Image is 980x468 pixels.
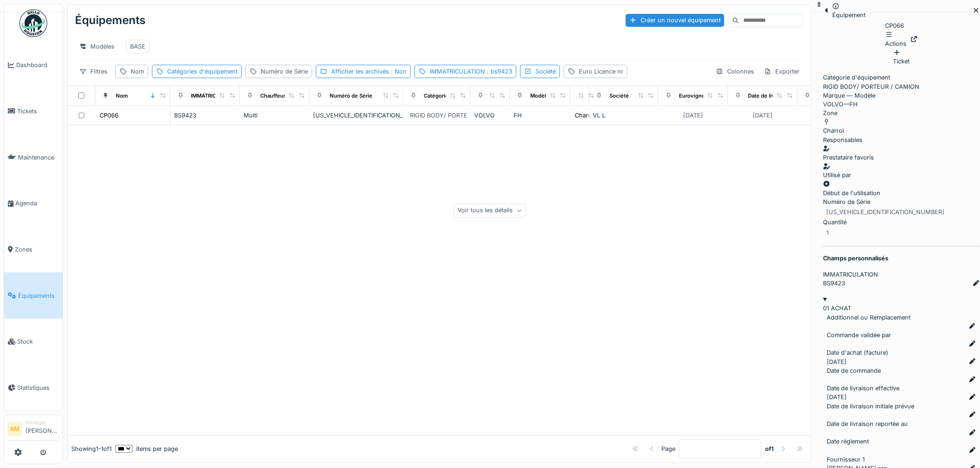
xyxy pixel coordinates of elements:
[389,68,407,75] span: : Non
[4,180,63,227] a: Agenda
[823,153,980,162] div: Prestataire favoris
[886,21,918,48] div: CP066
[4,88,63,135] a: Tickets
[18,291,59,300] span: Équipements
[313,111,400,120] div: [US_VEHICLE_IDENTIFICATION_NUMBER]
[575,111,596,120] div: Charroi
[823,126,844,135] div: Charroi
[684,111,704,120] div: [DATE]
[827,455,976,464] div: Fournisseur 1
[17,337,59,346] span: Stock
[826,228,829,237] div: 1
[765,444,774,453] strong: of 1
[827,366,976,375] div: Date de commande
[823,135,980,144] div: Responsables
[167,67,238,76] div: Catégories d'équipement
[75,8,145,32] div: Équipements
[25,419,59,439] li: [PERSON_NAME]
[679,92,747,100] div: Eurovignette valide jusque
[823,73,980,91] div: RIGID BODY/ PORTEUR / CAMION
[826,208,944,216] div: [US_VEHICLE_IDENTIFICATION_NUMBER]
[330,92,372,100] div: Numéro de Série
[823,279,845,288] div: BS9423
[17,107,59,116] span: Tickets
[4,134,63,180] a: Maintenance
[823,254,888,263] strong: Champs personnalisés
[430,67,512,76] div: IMMATRICULATION
[823,73,980,82] div: Catégorie d'équipement
[827,402,976,411] div: Date de livraison initiale prévue
[823,304,980,313] div: 01 ACHAT
[15,199,59,208] span: Agenda
[827,393,847,401] div: [DATE]
[19,9,47,37] img: Badge_color-CXgf-gQk.svg
[116,92,128,100] div: Nom
[514,111,567,120] div: FH
[823,270,980,279] div: IMMATRICULATION
[4,365,63,411] a: Statistiques
[827,331,976,339] div: Commande validée par
[893,48,910,66] div: Ticket
[8,422,22,436] li: AM
[4,272,63,319] a: Équipements
[100,111,119,120] div: CP066
[25,419,59,426] div: Manager
[827,419,976,428] div: Date de livraison reportée au
[16,61,59,69] span: Dashboard
[4,42,63,88] a: Dashboard
[626,14,724,26] div: Créer un nouvel équipement
[485,68,512,75] span: : bs9423
[410,111,506,120] div: RIGID BODY/ PORTEUR / CAMION
[424,92,488,100] div: Catégories d'équipement
[609,92,629,100] div: Société
[579,67,623,76] div: Euro Licence nr
[4,319,63,365] a: Stock
[823,91,980,100] div: Marque — Modèle
[454,204,527,217] div: Voir tous les détails
[823,197,980,206] div: Numéro de Série
[71,444,112,453] div: Showing 1 - 1 of 1
[661,444,675,453] div: Page
[131,67,144,76] div: Nom
[191,92,239,100] div: IMMATRICULATION
[331,67,407,76] div: Afficher les archivés
[18,153,59,162] span: Maintenance
[827,384,976,393] div: Date de livraison effective
[823,180,980,197] div: Début de l'utilisation
[4,227,63,273] a: Zones
[823,218,980,227] div: Quantité
[748,92,815,100] div: Date de livraison effective
[827,357,847,366] div: [DATE]
[823,295,980,313] summary: 01 ACHAT
[75,65,112,78] div: Filtres
[8,419,59,441] a: AM Manager[PERSON_NAME]
[827,348,976,357] div: Date d'achat (facture)
[115,444,178,453] div: items per page
[827,437,976,446] div: Date règlement
[75,40,119,53] div: Modèles
[886,31,907,48] div: Actions
[832,11,866,19] div: Équipement
[261,67,308,76] div: Numéro de Série
[244,111,306,120] div: Multi
[260,92,308,100] div: Chauffeur principal
[823,171,980,179] div: Utilisé par
[474,111,506,120] div: VOLVO
[593,111,655,120] div: VL L
[753,111,773,120] div: [DATE]
[823,91,980,109] div: VOLVO — FH
[823,109,980,117] div: Zone
[17,383,59,392] span: Statistiques
[530,92,549,100] div: Modèle
[130,42,145,51] div: BASE
[760,65,804,78] div: Exporter
[15,245,59,254] span: Zones
[827,313,976,322] div: Additionnel ou Remplacement
[174,111,236,120] div: BS9423
[712,65,758,78] div: Colonnes
[535,67,556,76] div: Société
